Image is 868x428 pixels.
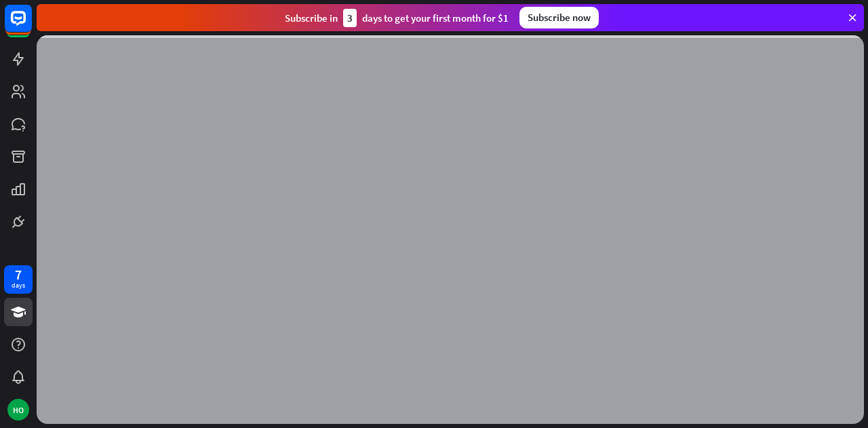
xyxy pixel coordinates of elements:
[519,7,599,28] div: Subscribe now
[15,269,22,281] div: 7
[343,9,357,27] div: 3
[12,281,25,290] div: days
[4,265,33,294] a: 7 days
[7,399,29,421] div: HO
[285,9,509,27] div: Subscribe in days to get your first month for $1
